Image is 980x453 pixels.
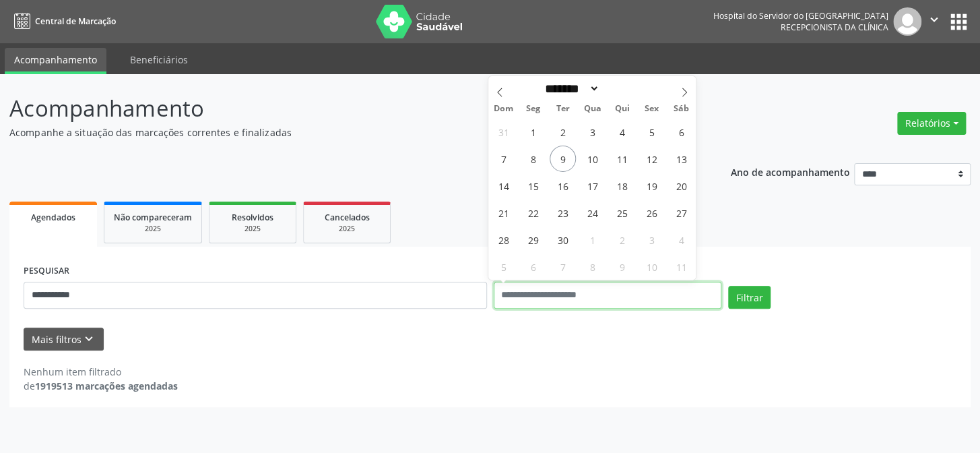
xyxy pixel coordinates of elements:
[579,173,606,199] span: Setembro 17, 2025
[548,104,577,113] span: Ter
[24,365,178,379] div: Nenhum item filtrado
[609,119,635,145] span: Setembro 4, 2025
[35,380,178,392] strong: 1919513 marcações agendadas
[897,112,966,135] button: Relatórios
[550,119,576,145] span: Setembro 2, 2025
[121,48,197,71] a: Beneficiários
[9,92,682,125] p: Acompanhamento
[490,119,517,145] span: Agosto 31, 2025
[579,227,606,253] span: Outubro 1, 2025
[668,253,694,280] span: Outubro 11, 2025
[927,12,942,27] i: 
[24,328,104,351] button: Mais filtroskeyboard_arrow_down
[666,104,696,113] span: Sáb
[893,7,921,36] img: img
[639,146,665,172] span: Setembro 12, 2025
[24,379,178,393] div: de
[668,146,694,172] span: Setembro 13, 2025
[668,227,694,253] span: Outubro 4, 2025
[609,146,635,172] span: Setembro 11, 2025
[114,212,192,223] span: Não compareceram
[599,82,644,96] input: Year
[607,104,636,113] span: Qui
[609,200,635,226] span: Setembro 25, 2025
[490,227,517,253] span: Setembro 28, 2025
[325,212,370,223] span: Cancelados
[639,200,665,226] span: Setembro 26, 2025
[947,10,971,34] button: apps
[490,200,517,226] span: Setembro 21, 2025
[579,146,606,172] span: Setembro 10, 2025
[550,253,576,280] span: Outubro 7, 2025
[488,104,518,113] span: Dom
[520,200,546,226] span: Setembro 22, 2025
[219,224,286,234] div: 2025
[668,173,694,199] span: Setembro 20, 2025
[639,119,665,145] span: Setembro 5, 2025
[550,227,576,253] span: Setembro 30, 2025
[520,173,546,199] span: Setembro 15, 2025
[579,119,606,145] span: Setembro 3, 2025
[639,253,665,280] span: Outubro 10, 2025
[579,200,606,226] span: Setembro 24, 2025
[520,119,546,145] span: Setembro 1, 2025
[313,224,381,234] div: 2025
[728,286,771,309] button: Filtrar
[668,200,694,226] span: Setembro 27, 2025
[730,163,849,180] p: Ano de acompanhamento
[24,261,69,282] label: PESQUISAR
[520,227,546,253] span: Setembro 29, 2025
[639,227,665,253] span: Outubro 3, 2025
[609,173,635,199] span: Setembro 18, 2025
[550,200,576,226] span: Setembro 23, 2025
[520,146,546,172] span: Setembro 8, 2025
[781,22,888,33] span: Recepcionista da clínica
[577,104,607,113] span: Qua
[5,48,106,74] a: Acompanhamento
[550,173,576,199] span: Setembro 16, 2025
[636,104,666,113] span: Sex
[232,212,273,223] span: Resolvidos
[490,173,517,199] span: Setembro 14, 2025
[639,173,665,199] span: Setembro 19, 2025
[81,332,96,346] i: keyboard_arrow_down
[9,125,682,140] p: Acompanhe a situação das marcações correntes e finalizadas
[713,10,888,22] div: Hospital do Servidor do [GEOGRAPHIC_DATA]
[114,224,192,234] div: 2025
[668,119,694,145] span: Setembro 6, 2025
[490,146,517,172] span: Setembro 7, 2025
[9,10,116,32] a: Central de Marcação
[541,82,600,96] select: Month
[609,227,635,253] span: Outubro 2, 2025
[518,104,548,113] span: Seg
[520,253,546,280] span: Outubro 6, 2025
[921,7,947,36] button: 
[550,146,576,172] span: Setembro 9, 2025
[35,16,116,27] span: Central de Marcação
[609,253,635,280] span: Outubro 9, 2025
[31,212,75,223] span: Agendados
[579,253,606,280] span: Outubro 8, 2025
[490,253,517,280] span: Outubro 5, 2025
